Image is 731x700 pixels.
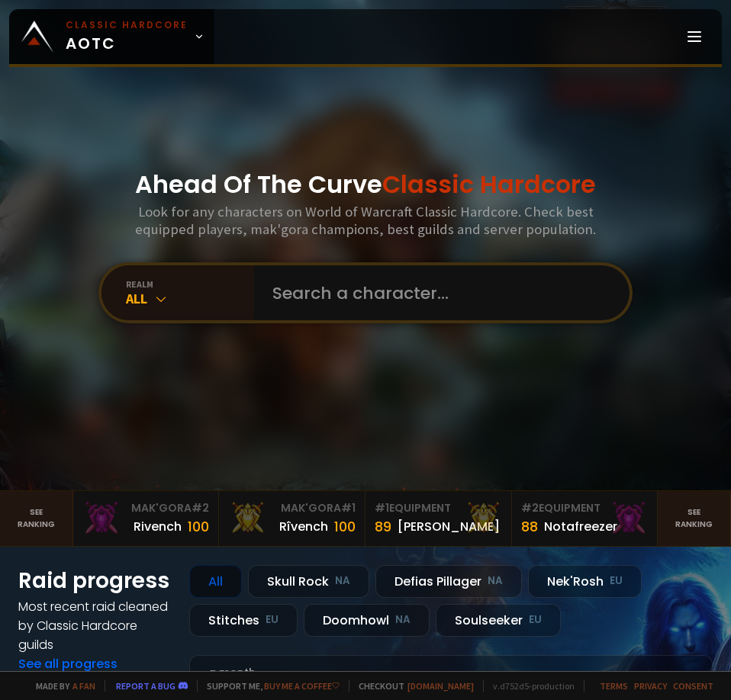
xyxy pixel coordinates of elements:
[375,500,502,516] div: Equipment
[134,517,182,536] div: Rivench
[248,565,369,598] div: Skull Rock
[135,166,596,203] h1: Ahead Of The Curve
[188,516,209,537] div: 100
[110,203,622,238] h3: Look for any characters on World of Warcraft Classic Hardcore. Check best equipped players, mak'g...
[398,517,500,536] div: [PERSON_NAME]
[304,604,430,637] div: Doomhowl
[483,680,575,692] span: v. d752d5 - production
[263,265,611,320] input: Search a character...
[349,680,474,692] span: Checkout
[279,517,328,536] div: Rîvench
[192,500,209,515] span: # 2
[264,680,340,692] a: Buy me a coffee
[600,680,628,692] a: Terms
[341,500,356,515] span: # 1
[529,612,542,628] small: EU
[365,491,512,546] a: #1Equipment89[PERSON_NAME]
[72,680,95,692] a: a fan
[334,516,356,537] div: 100
[18,597,171,654] h4: Most recent raid cleaned by Classic Hardcore guilds
[66,18,188,32] small: Classic Hardcore
[521,500,539,515] span: # 2
[18,655,118,673] a: See all progress
[382,167,596,201] span: Classic Hardcore
[189,604,298,637] div: Stitches
[126,290,254,307] div: All
[197,680,340,692] span: Support me,
[219,491,365,546] a: Mak'Gora#1Rîvench100
[375,500,389,515] span: # 1
[116,680,176,692] a: Report a bug
[528,565,642,598] div: Nek'Rosh
[395,612,411,628] small: NA
[189,565,242,598] div: All
[436,604,561,637] div: Soulseeker
[634,680,667,692] a: Privacy
[18,565,171,597] h1: Raid progress
[521,500,649,516] div: Equipment
[544,517,617,536] div: Notafreezer
[228,500,356,516] div: Mak'Gora
[66,18,188,55] span: AOTC
[488,573,503,589] small: NA
[73,491,220,546] a: Mak'Gora#2Rivench100
[673,680,713,692] a: Consent
[658,491,731,546] a: Seeranking
[375,516,391,537] div: 89
[126,278,254,290] div: realm
[335,573,350,589] small: NA
[610,573,623,589] small: EU
[82,500,210,516] div: Mak'Gora
[521,516,538,537] div: 88
[512,491,659,546] a: #2Equipment88Notafreezer
[27,680,95,692] span: Made by
[266,612,279,628] small: EU
[407,680,474,692] a: [DOMAIN_NAME]
[375,565,522,598] div: Defias Pillager
[9,9,214,64] a: Classic HardcoreAOTC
